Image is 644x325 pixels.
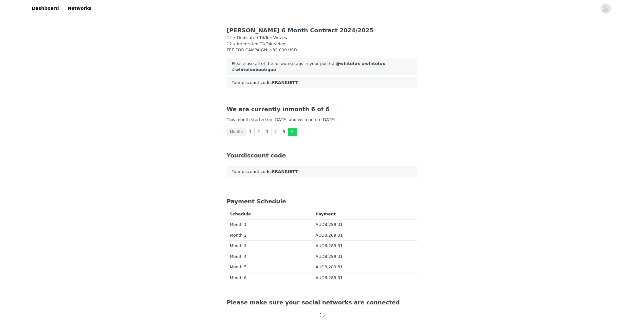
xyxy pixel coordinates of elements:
[246,128,255,136] a: 1
[312,209,417,219] th: Payment
[227,230,313,241] td: Month 2
[288,128,297,136] a: 6
[227,106,289,112] span: We are currently in
[28,1,63,16] a: Dashboard
[316,243,343,248] span: AUD8,289.31
[227,298,418,307] div: Please make sure your social networks are connected
[227,272,313,283] td: Month 6
[232,61,385,72] strong: @whitefox #whitefox #whitefoxboutique
[316,254,343,259] span: AUD8,289.31
[316,222,343,227] span: AUD8,289.31
[227,251,313,262] td: Month 4
[64,1,95,16] a: Networks
[254,128,263,136] a: 2
[227,151,418,160] div: Your
[227,209,313,219] th: Schedule
[263,128,271,136] a: 3
[227,35,418,53] div: 12 x Dedicated TikTok Videos 12 x Integrated TikTok Videos FEE FOR CAMPAIGN: $32,000 USD
[227,58,418,75] div: Please use all of the following tags in your post(s):
[280,128,289,136] a: 5
[227,77,418,88] div: Your discount code:
[272,80,298,85] strong: FRANKIETT
[227,240,313,251] td: Month 3
[316,275,343,280] span: AUD8,289.31
[271,128,280,136] a: 4
[227,27,374,34] span: [PERSON_NAME] 6 Month Contract 2024/2025
[316,264,343,269] span: AUD8,289.31
[227,166,418,177] div: Your discount code:
[227,106,330,112] span: month 6 of 6
[272,169,298,174] strong: FRANKIETT
[603,3,609,14] div: avatar
[241,152,286,159] span: discount code
[227,117,337,122] span: This month started on [DATE] and will end on [DATE].
[316,233,343,238] span: AUD8,289.31
[227,219,313,230] td: Month 1
[227,262,313,272] td: Month 5
[227,197,418,206] div: Payment Schedule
